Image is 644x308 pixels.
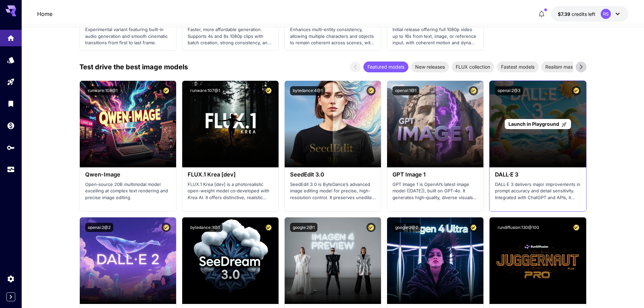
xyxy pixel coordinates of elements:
[182,81,279,167] img: alt
[188,223,222,232] button: bytedance:3@1
[495,181,580,201] p: DALL·E 3 delivers major improvements in prompt accuracy and detail sensitivity. Integrated with C...
[495,223,542,232] button: rundiffusion:130@100
[188,181,273,201] p: FLUX.1 Krea [dev] is a photorealistic open-weight model co‑developed with Krea AI. It offers dist...
[264,86,273,95] button: Certified Model – Vetted for best performance and includes a commercial license.
[7,99,15,108] div: Library
[505,119,571,129] a: Launch in Playground
[363,62,408,72] div: Featured models
[188,86,223,95] button: runware:107@1
[290,171,376,178] h3: SeedEdit 3.0
[7,143,15,152] div: API Keys
[80,81,176,167] img: alt
[290,86,325,95] button: bytedance:4@1
[495,86,523,95] button: openai:2@3
[7,275,15,283] div: Settings
[387,217,483,304] img: alt
[601,9,611,19] div: RS
[188,26,273,46] p: Faster, more affordable generation. Supports 4s and 8s 1080p clips with batch creation, strong co...
[572,223,581,232] button: Certified Model – Vetted for best performance and includes a commercial license.
[264,223,273,232] button: Certified Model – Vetted for best performance and includes a commercial license.
[7,54,15,63] div: Models
[162,86,171,95] button: Certified Model – Vetted for best performance and includes a commercial license.
[392,26,478,46] p: Initial release offering full 1080p video up to 16s from text, image, or reference input, with co...
[551,6,628,22] button: $7.38984RS
[7,121,15,130] div: Wallet
[366,223,376,232] button: Certified Model – Vetted for best performance and includes a commercial license.
[452,63,494,70] span: FLUX collection
[182,217,279,304] img: alt
[490,217,586,304] img: alt
[37,10,52,18] nav: breadcrumb
[285,217,381,304] img: alt
[497,62,539,72] div: Fastest models
[558,11,572,17] span: $7.39
[79,62,188,72] p: Test drive the best image models
[452,62,494,72] div: FLUX collection
[162,223,171,232] button: Certified Model – Vetted for best performance and includes a commercial license.
[7,32,15,41] div: Home
[411,62,449,72] div: New releases
[188,171,273,178] h3: FLUX.1 Krea [dev]
[85,181,171,201] p: Open‑source 20B multimodal model excelling at complex text rendering and precise image editing.
[37,10,52,18] a: Home
[85,26,171,46] p: Experimental variant featuring built-in audio generation and smooth cinematic transitions from fi...
[7,78,15,86] div: Playground
[285,81,381,167] img: alt
[411,63,449,70] span: New releases
[7,165,15,174] div: Usage
[392,181,478,201] p: GPT Image 1 is OpenAI’s latest image model ([DATE]), built on GPT‑4o. It generates high‑quality, ...
[469,223,478,232] button: Certified Model – Vetted for best performance and includes a commercial license.
[366,86,376,95] button: Certified Model – Vetted for best performance and includes a commercial license.
[508,121,559,127] span: Launch in Playground
[290,26,376,46] p: Enhances multi-entity consistency, allowing multiple characters and objects to remain coherent ac...
[363,63,408,70] span: Featured models
[85,86,120,95] button: runware:108@1
[572,86,581,95] button: Certified Model – Vetted for best performance and includes a commercial license.
[541,63,585,70] span: Realism masters
[6,292,15,301] button: Expand sidebar
[572,11,595,17] span: credits left
[392,86,419,95] button: openai:1@1
[495,171,580,178] h3: DALL·E 3
[558,10,595,18] div: $7.38984
[392,171,478,178] h3: GPT Image 1
[80,217,176,304] img: alt
[290,223,317,232] button: google:2@1
[290,181,376,201] p: SeedEdit 3.0 is ByteDance’s advanced image editing model for precise, high-resolution control. It...
[497,63,539,70] span: Fastest models
[469,86,478,95] button: Certified Model – Vetted for best performance and includes a commercial license.
[85,171,171,178] h3: Qwen-Image
[541,62,585,72] div: Realism masters
[392,223,421,232] button: google:2@2
[85,223,113,232] button: openai:2@2
[387,81,483,167] img: alt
